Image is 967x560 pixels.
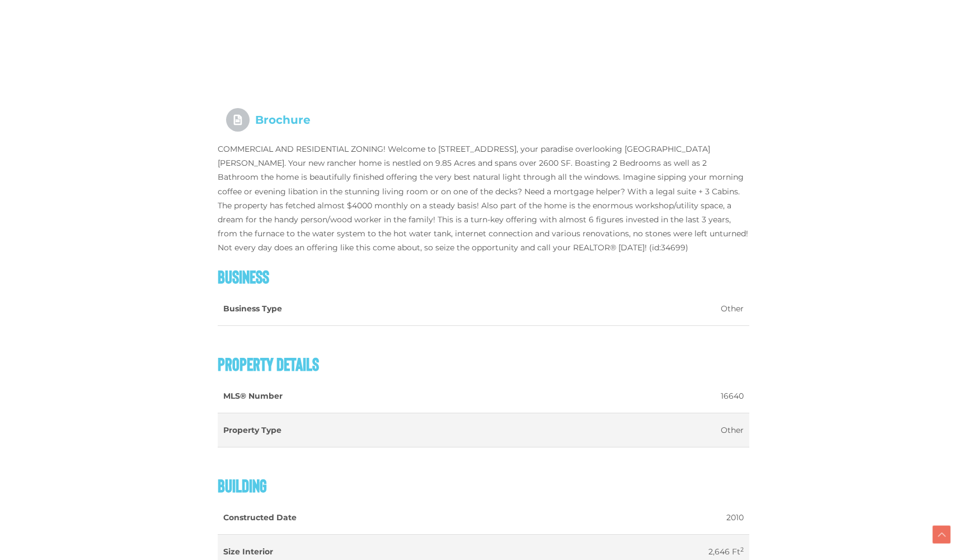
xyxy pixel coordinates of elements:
td: 2010 [561,501,749,535]
sup: 2 [740,546,744,553]
strong: Business Type [223,304,282,314]
strong: Brochure [255,113,311,127]
h3: Property Details [218,354,749,374]
td: Other [576,413,749,447]
td: Other [575,292,749,326]
strong: Size Interior [223,547,273,557]
a: Brochure [226,113,311,127]
p: COMMERCIAL AND RESIDENTIAL ZONING! Welcome to [STREET_ADDRESS], your paradise overlooking [GEOGRA... [218,142,749,255]
strong: Constructed Date [223,512,297,522]
h3: Business [218,267,749,286]
strong: MLS® Number [223,391,283,401]
strong: Property Type [223,425,281,435]
h3: Building [218,475,749,495]
td: 16640 [576,379,749,413]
